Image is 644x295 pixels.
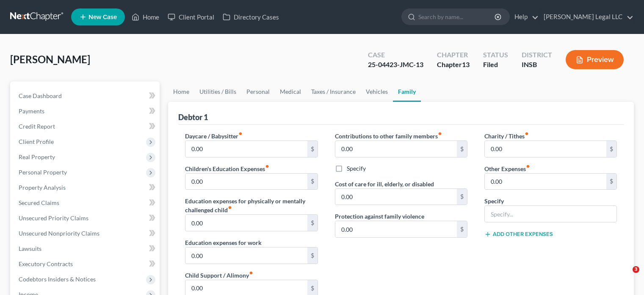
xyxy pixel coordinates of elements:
div: Status [483,50,508,60]
label: Protection against family violence [335,212,424,221]
a: Lawsuits [12,241,160,256]
a: Directory Cases [218,9,283,25]
div: Debtor 1 [178,112,208,122]
span: 3 [633,266,639,273]
input: -- [185,174,307,190]
i: fiber_manual_record [265,164,269,169]
label: Daycare / Babysitter [185,132,243,140]
div: Chapter [437,50,470,60]
i: fiber_manual_record [438,132,442,136]
input: -- [185,247,307,264]
span: [PERSON_NAME] [10,53,90,65]
a: Help [510,9,539,25]
label: Education expenses for physically or mentally challenged child [185,197,318,214]
i: fiber_manual_record [525,132,529,136]
span: Unsecured Priority Claims [19,214,88,222]
div: Filed [483,60,508,70]
span: Executory Contracts [19,260,73,267]
input: Specify... [485,206,616,222]
input: -- [185,141,307,157]
i: fiber_manual_record [238,132,243,136]
i: fiber_manual_record [249,271,253,275]
div: $ [307,215,318,231]
a: Family [393,81,421,102]
a: [PERSON_NAME] Legal LLC [539,9,633,25]
div: Case [368,50,423,60]
a: Home [168,81,194,102]
span: New Case [88,14,117,20]
div: $ [307,174,318,190]
div: $ [457,141,467,157]
a: Utilities / Bills [194,81,241,102]
input: Search by name... [418,9,496,25]
a: Taxes / Insurance [306,81,361,102]
button: Add Other Expenses [484,231,553,238]
label: Children's Education Expenses [185,164,269,173]
div: District [522,50,552,60]
a: Personal [241,81,275,102]
label: Contributions to other family members [335,132,442,140]
span: Unsecured Nonpriority Claims [19,230,100,237]
input: -- [335,189,457,205]
div: $ [307,141,318,157]
span: Lawsuits [19,245,41,252]
a: Vehicles [361,81,393,102]
input: -- [335,141,457,157]
span: 13 [462,60,470,68]
span: Personal Property [19,169,67,176]
label: Other Expenses [484,164,530,173]
input: -- [485,174,606,190]
a: Medical [275,81,306,102]
span: Secured Claims [19,199,59,206]
label: Charity / Tithes [484,132,529,140]
span: Property Analysis [19,184,66,191]
span: Real Property [19,153,55,160]
i: fiber_manual_record [526,164,530,169]
span: Payments [19,107,44,115]
span: Client Profile [19,138,54,145]
div: $ [606,174,616,190]
div: INSB [522,60,552,70]
a: Client Portal [163,9,218,25]
a: Property Analysis [12,180,160,195]
label: Education expenses for work [185,238,262,247]
input: -- [185,215,307,231]
iframe: Intercom live chat [615,266,636,287]
div: $ [457,221,467,237]
a: Home [127,9,163,25]
div: $ [457,189,467,205]
div: $ [307,247,318,264]
a: Secured Claims [12,195,160,211]
a: Unsecured Priority Claims [12,211,160,226]
i: fiber_manual_record [228,205,232,210]
span: Case Dashboard [19,92,62,99]
a: Payments [12,104,160,119]
span: Codebtors Insiders & Notices [19,275,96,283]
a: Credit Report [12,119,160,134]
a: Case Dashboard [12,88,160,104]
label: Child Support / Alimony [185,271,253,280]
a: Executory Contracts [12,256,160,272]
label: Specify [484,197,504,205]
label: Specify [347,164,366,173]
div: 25-04423-JMC-13 [368,60,423,70]
a: Unsecured Nonpriority Claims [12,226,160,241]
div: $ [606,141,616,157]
input: -- [485,141,606,157]
div: Chapter [437,60,470,70]
span: Credit Report [19,123,55,130]
input: -- [335,221,457,237]
label: Cost of care for ill, elderly, or disabled [335,180,434,188]
button: Preview [566,50,624,69]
